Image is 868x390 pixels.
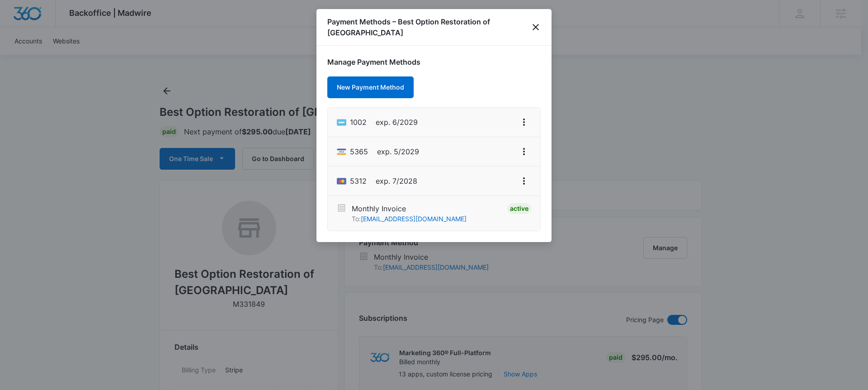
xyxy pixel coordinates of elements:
p: Monthly Invoice [352,203,467,214]
button: New Payment Method [327,76,414,98]
span: exp. 6/2029 [376,117,418,128]
span: American Express ending with [350,117,367,128]
h1: Manage Payment Methods [327,57,541,67]
span: exp. 5/2029 [377,146,419,157]
button: View More [517,174,531,188]
span: Mastercard ending with [350,176,367,186]
button: close [531,22,541,33]
span: Visa ending with [350,146,368,157]
h1: Payment Methods – Best Option Restoration of [GEOGRAPHIC_DATA] [327,16,531,38]
div: Active [507,203,531,214]
button: View More [517,144,531,159]
span: exp. 7/2028 [376,176,417,186]
button: View More [517,115,531,129]
a: [EMAIL_ADDRESS][DOMAIN_NAME] [361,215,467,223]
p: To: [352,214,467,224]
